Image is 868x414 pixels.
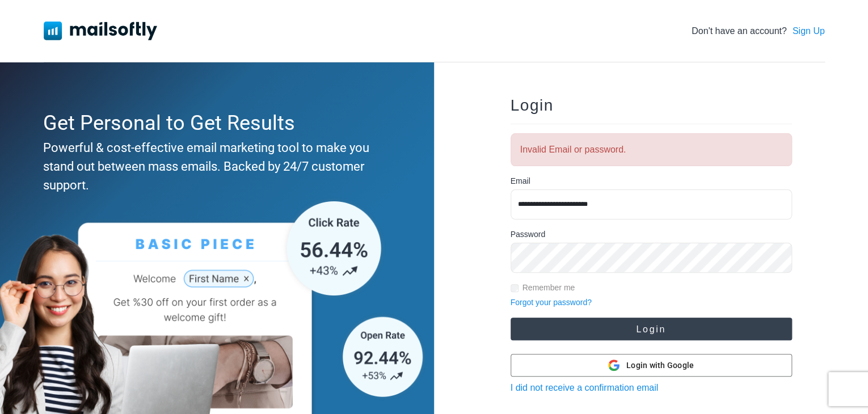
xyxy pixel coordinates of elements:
[511,298,592,307] a: Forgot your password?
[793,24,825,38] a: Sign Up
[626,360,694,371] span: Login with Google
[43,138,386,195] div: Powerful & cost-effective email marketing tool to make you stand out between mass emails. Backed ...
[511,383,659,392] a: I did not receive a confirmation email
[511,133,792,166] div: Invalid Email or password.
[44,22,157,40] img: Mailsoftly
[511,175,530,187] label: Email
[43,108,386,138] div: Get Personal to Get Results
[511,229,545,240] label: Password
[692,24,825,38] div: Don't have an account?
[523,282,575,294] label: Remember me
[511,96,554,114] span: Login
[511,354,792,377] button: Login with Google
[511,318,792,340] button: Login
